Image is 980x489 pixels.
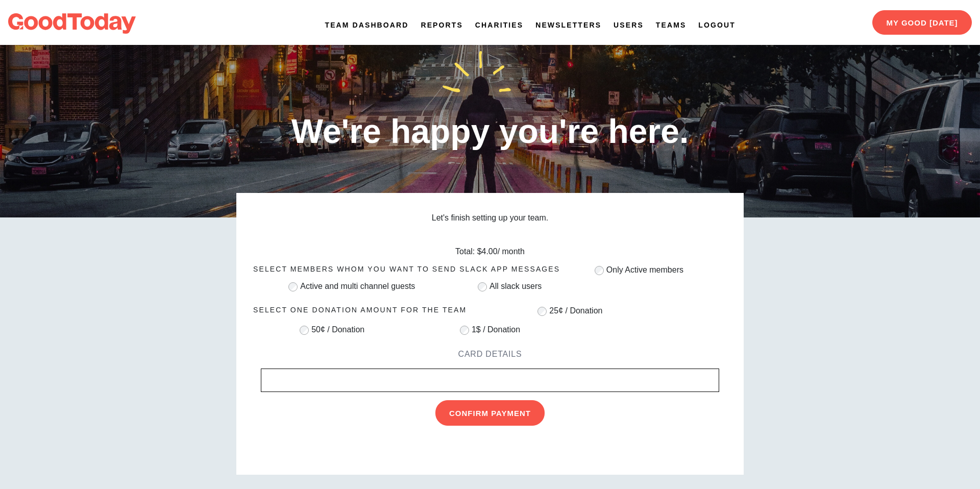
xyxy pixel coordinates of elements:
[537,307,547,316] input: 25¢ / Donation
[537,305,602,317] label: 25¢ / Donation
[478,280,542,292] label: All slack users
[288,282,298,291] input: Active and multi channel guests
[300,324,364,336] label: 50¢ / Donation
[458,350,522,358] label: Card details
[325,20,409,31] a: Team Dashboard
[872,10,972,35] a: My Good [DATE]
[482,247,498,256] div: 4.00
[291,114,689,148] h1: We're happy you're here.
[460,326,469,335] input: 1$ / Donation
[656,20,687,31] a: Teams
[253,305,467,315] h4: Select one donation amount for the team
[435,400,545,426] button: Confirm Payment
[421,20,462,31] a: Reports
[595,266,604,275] input: Only Active members
[269,376,710,385] iframe: Secure card payment input frame
[288,280,415,292] label: Active and multi channel guests
[478,282,487,291] input: All slack users
[595,264,683,276] label: Only Active members
[300,326,309,335] input: 50¢ / Donation
[614,20,644,31] a: Users
[475,20,523,31] a: Charities
[535,20,601,31] a: Newsletters
[261,247,719,256] h2: Total: $ / month
[698,20,735,31] a: Logout
[8,13,136,34] img: logo-dark-da6b47b19159aada33782b937e4e11ca563a98e0ec6b0b8896e274de7198bfd4.svg
[261,213,719,223] h2: Let's finish setting up your team.
[460,324,520,336] label: 1$ / Donation
[253,264,560,280] h4: Select members whom you want to send slack app messages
